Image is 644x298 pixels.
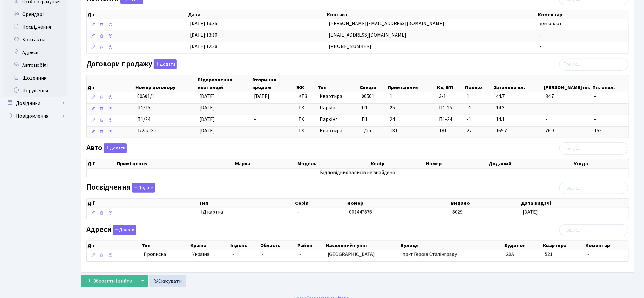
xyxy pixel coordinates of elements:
[546,116,589,123] span: -
[317,75,359,92] th: Тип
[543,75,592,92] th: [PERSON_NAME] пл.
[254,93,269,100] span: [DATE]
[390,93,392,100] span: 1
[320,127,356,135] span: Квартира
[467,93,491,100] span: 1
[3,97,67,110] a: Довідники
[200,93,215,100] span: [DATE]
[132,183,155,193] button: Посвідчення
[3,21,67,33] a: Посвідчення
[252,75,296,92] th: Вторинна продаж
[262,251,264,258] span: -
[450,199,520,208] th: Видано
[546,127,589,135] span: 76.9
[93,278,132,285] span: Зберегти і вийти
[370,159,425,168] th: Колір
[390,104,395,111] span: 25
[523,209,538,216] span: [DATE]
[538,10,629,19] th: Коментар
[362,116,368,123] span: П1
[144,251,166,258] span: Прописка
[192,251,227,258] span: Україна
[190,43,217,50] span: [DATE] 12:38
[327,10,538,19] th: Контакт
[200,116,215,123] span: [DATE]
[295,199,347,208] th: Серія
[200,127,215,134] span: [DATE]
[137,93,154,100] span: 00501/1
[137,116,150,123] span: П1/24
[298,104,314,112] span: ТХ
[329,31,406,38] span: [EMAIL_ADDRESS][DOMAIN_NAME]
[87,159,116,168] th: Дії
[190,31,217,38] span: [DATE] 13:10
[199,199,295,208] th: Тип
[587,251,589,258] span: -
[540,31,542,38] span: -
[425,159,488,168] th: Номер
[520,199,629,208] th: Дата видачі
[190,20,217,27] span: [DATE] 13:35
[545,251,552,258] span: 521
[496,104,540,112] span: 14.3
[496,116,540,123] span: 14.1
[349,209,372,216] span: 001447876
[3,33,67,46] a: Контакти
[496,127,540,135] span: 165.7
[387,75,437,92] th: Приміщення
[3,110,67,122] a: Повідомлення
[3,46,67,59] a: Адреси
[325,241,400,250] th: Населений пункт
[506,251,514,258] span: 20А
[504,241,543,250] th: Будинок
[200,104,215,111] span: [DATE]
[135,75,197,92] th: Номер договору
[594,127,626,135] span: 155
[559,142,628,155] input: Пошук...
[453,209,463,216] span: 8029
[329,20,444,27] span: [PERSON_NAME][EMAIL_ADDRESS][DOMAIN_NAME]
[254,104,256,111] span: -
[112,224,136,235] a: Додати
[141,241,190,250] th: Тип
[439,127,462,135] span: 181
[390,116,395,123] span: 24
[149,275,186,287] a: Скасувати
[298,116,314,123] span: ТХ
[154,59,177,69] button: Договори продажу
[400,241,504,250] th: Вулиця
[467,127,491,135] span: 22
[116,159,234,168] th: Приміщення
[592,75,629,92] th: Пл. опал.
[104,143,127,153] button: Авто
[298,127,314,135] span: ТХ
[234,159,296,168] th: Марка
[187,10,326,19] th: Дата
[3,72,67,84] a: Щоденник
[113,225,136,235] button: Адреси
[299,251,301,258] span: -
[488,159,573,168] th: Доданий
[201,209,292,216] span: ІД картка
[137,104,150,111] span: П1/25
[320,93,356,100] span: Квартира
[540,20,562,27] span: для оплат
[594,104,626,112] span: -
[559,182,628,194] input: Пошук...
[594,93,626,100] span: -
[254,116,256,123] span: -
[573,159,629,168] th: Угода
[362,104,368,111] span: П1
[87,10,187,19] th: Дії
[3,84,67,97] a: Порушення
[232,251,234,258] span: -
[296,75,317,92] th: ЖК
[437,75,464,92] th: Кв, БТІ
[102,142,127,154] a: Додати
[540,43,542,50] span: -
[362,127,371,134] span: 1/2а
[320,116,356,123] span: Паркінг
[439,116,462,123] span: П1-24
[87,199,199,208] th: Дії
[86,225,136,235] label: Адреси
